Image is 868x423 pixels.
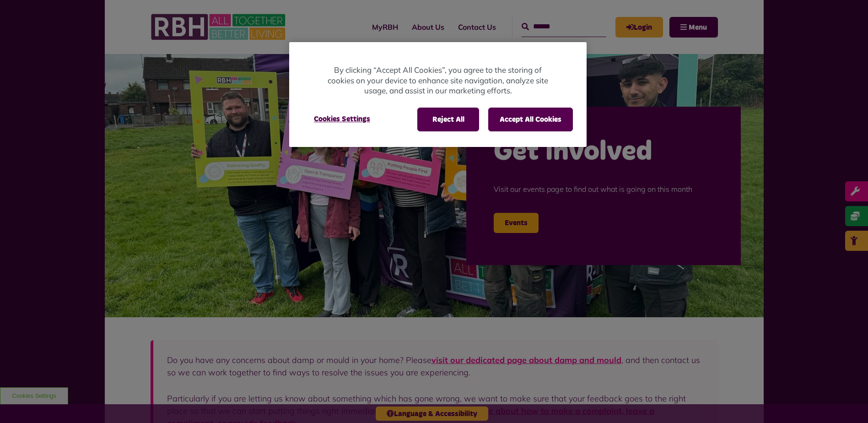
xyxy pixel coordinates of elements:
button: Reject All [417,108,479,131]
button: Cookies Settings [303,108,381,130]
div: Privacy [289,42,587,147]
p: By clicking “Accept All Cookies”, you agree to the storing of cookies on your device to enhance s... [326,65,550,96]
div: Cookie banner [289,42,587,147]
button: Accept All Cookies [488,108,573,131]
